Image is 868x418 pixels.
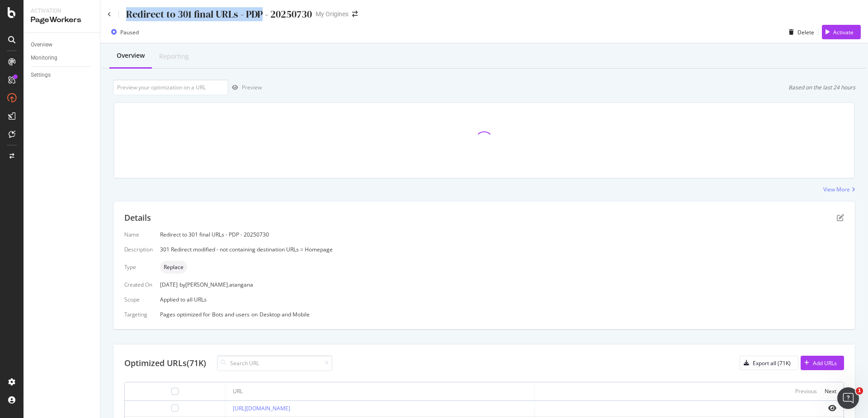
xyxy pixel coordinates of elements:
div: Next [825,387,836,395]
div: View More [823,186,850,193]
span: Replace [164,265,184,270]
div: neutral label [160,261,187,274]
div: [DATE] [160,281,844,288]
div: Export all (71K) [753,359,791,367]
div: pen-to-square [837,214,844,221]
span: 1 [856,387,863,395]
div: Preview [242,84,262,91]
button: Activate [822,25,861,39]
a: [URL][DOMAIN_NAME] [233,404,290,412]
button: Preview [228,80,262,95]
div: Type [124,263,153,271]
div: Activate [833,28,854,36]
a: Monitoring [31,53,94,63]
div: Redirect to 301 final URLs - PDP - 20250730 [160,231,844,238]
div: Desktop and Mobile [259,311,310,318]
a: View More [823,186,855,193]
div: by [PERSON_NAME].atangana [179,281,253,288]
a: Click to go back [108,12,111,17]
div: Details [124,212,151,224]
a: Overview [31,40,94,50]
div: Optimized URLs (71K) [124,358,206,369]
div: 301 Redirect modified - not containing destination URLs = Homepage [160,246,844,253]
button: Next [825,386,836,397]
div: Targeting [124,311,153,318]
div: Activation [31,7,93,15]
div: Scope [124,296,153,303]
div: Description [124,246,153,253]
input: Search URL [217,355,332,371]
div: Redirect to 301 final URLs - PDP - 20250730 [126,7,312,21]
button: Previous [795,386,817,397]
div: Overview [31,40,52,50]
div: Pages optimized for on [160,311,844,318]
div: Previous [795,387,817,395]
i: eye [828,404,836,412]
input: Preview your optimization on a URL [113,79,228,95]
a: Settings [31,70,94,80]
div: Settings [31,70,51,80]
div: Monitoring [31,53,57,63]
div: Name [124,231,153,238]
div: arrow-right-arrow-left [352,11,358,17]
div: Created On [124,281,153,288]
iframe: Intercom live chat [837,387,859,409]
div: Add URLs [813,359,837,367]
button: Add URLs [801,356,844,370]
button: Delete [785,25,814,39]
div: Overview [117,51,145,60]
div: Paused [120,28,139,36]
div: URL [233,387,243,395]
div: Based on the last 24 hours [788,84,855,91]
div: PageWorkers [31,15,93,25]
div: Delete [797,28,814,36]
button: Export all (71K) [740,356,798,370]
div: My Origines [316,9,349,19]
div: Reporting [159,52,189,61]
div: Bots and users [212,311,250,318]
div: Applied to all URLs [124,231,844,318]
